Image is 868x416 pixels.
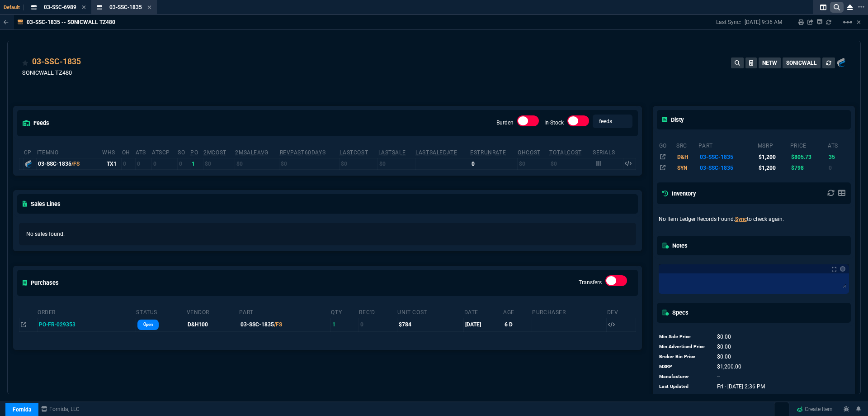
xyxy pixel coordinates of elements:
p: No Item Ledger Records Found. to check again. [659,215,849,223]
nx-icon: Split Panels [816,2,830,13]
span: PO-FR-029353 [39,321,75,328]
th: Unit Cost [397,305,463,318]
nx-icon: Back to Table [4,19,9,25]
div: Transfers [605,275,627,290]
div: In-Stock [567,115,589,130]
abbr: Avg Sale from SO invoices for 2 months [235,149,268,156]
td: $1,200 [757,151,790,162]
tr: TZ480 Appliance Only [659,151,849,162]
nx-fornida-value: PO-FR-029353 [39,320,134,329]
h5: Inventory [662,189,696,198]
abbr: The date of the last SO Inv price. No time limit. (ignore zeros) [415,149,457,156]
span: 1200 [717,363,741,370]
td: 0 [470,158,517,169]
th: Vendor [186,305,239,318]
td: 6 D [503,318,532,331]
a: Hide Workbench [857,19,861,26]
h5: Sales Lines [23,200,61,208]
td: Min Sale Price [659,332,708,342]
nx-icon: Open In Opposite Panel [21,321,26,328]
td: Min Advertised Price [659,342,708,352]
h5: Purchases [23,278,59,287]
tr: undefined [659,362,766,372]
tr: SONICWALL TZ480 [659,163,849,173]
abbr: Total units on open Purchase Orders [190,149,198,156]
span: 03-SSC-1835 [109,4,142,10]
th: cp [24,145,37,158]
abbr: Total revenue past 60 days [280,149,326,156]
tr: undefined [659,332,766,342]
td: 1 [190,158,203,169]
div: 03-SSC-1835 [38,160,100,168]
td: SYN [676,163,698,173]
p: [DATE] 9:36 AM [745,19,782,26]
span: /FS [71,161,80,167]
td: TX1 [102,158,121,169]
th: Purchaser [532,305,606,318]
th: Serials [592,145,623,158]
th: Rec'd [359,305,397,318]
p: 03-SSC-1835 -- SONICWALL TZ480 [27,19,115,26]
abbr: ATS with all companies combined [152,149,170,156]
abbr: Avg cost of all PO invoices for 2 months [203,149,226,156]
h5: Disty [662,115,684,124]
p: Open [143,321,153,328]
th: Part [239,305,330,318]
th: Status [136,305,186,318]
td: 1 [330,318,359,331]
td: 0 [359,318,397,331]
span: 0 [717,354,731,360]
td: 0 [151,158,177,169]
td: Broker Bin Price [659,352,708,362]
nx-icon: Search [830,2,844,13]
td: 0 [827,163,849,173]
th: part [698,139,757,151]
p: SONICWALL TZ480 [22,68,89,77]
span: 1759502176683 [717,383,765,390]
td: $805.73 [790,151,827,162]
td: $0 [235,158,279,169]
span: Default [4,5,24,10]
td: $0 [378,158,415,169]
div: 03-SSC-1835 [32,56,81,67]
div: Burden [517,115,539,130]
a: msbcCompanyName [38,405,82,413]
abbr: Total sales within a 30 day window based on last time there was inventory [470,149,506,156]
span: 03-SSC-6989 [44,4,76,10]
td: $0 [279,158,340,169]
a: Create Item [793,402,836,416]
label: In-Stock [544,120,564,126]
th: Order [37,305,136,318]
tr: undefined [659,352,766,362]
nx-icon: Close Workbench [844,2,856,13]
td: $784 [397,318,463,331]
span: /FS [274,321,282,328]
th: ats [827,139,849,151]
h5: feeds [23,119,49,127]
td: $0 [517,158,549,169]
nx-icon: Close Tab [82,4,86,11]
span: -- [717,373,720,380]
tr: undefined [659,342,766,352]
th: price [790,139,827,151]
td: $0 [203,158,235,169]
td: $798 [790,163,827,173]
th: Date [464,305,503,318]
abbr: Total units on open Sales Orders [178,149,185,156]
tr: undefined [659,372,766,382]
td: 0 [135,158,151,169]
th: Age [503,305,532,318]
abbr: Total Cost of Units on Hand [549,149,581,156]
button: SONICWALL [783,57,821,68]
td: 03-SSC-1835 [698,151,757,162]
td: 03-SSC-1835 [239,318,330,331]
td: [DATE] [464,318,503,331]
label: Burden [496,120,514,126]
th: src [676,139,698,151]
td: Manufacturer [659,372,708,382]
td: MSRP [659,362,708,372]
td: 0 [122,158,135,169]
div: Add to Watchlist [22,56,28,68]
th: Dev [607,305,636,318]
abbr: Total units in inventory. [122,149,130,156]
